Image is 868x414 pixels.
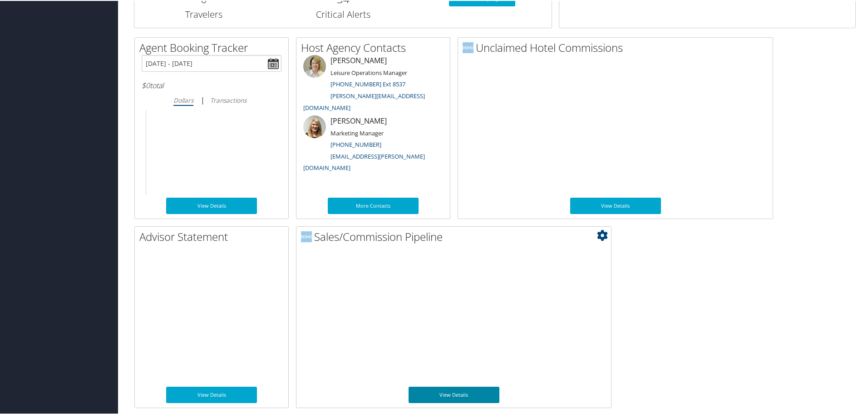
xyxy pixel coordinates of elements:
img: ali-moffitt.jpg [303,115,326,137]
img: meredith-price.jpg [303,54,326,77]
img: domo-logo.png [463,41,473,52]
span: $0 [142,80,150,90]
h6: total [142,80,281,90]
a: [PERSON_NAME][EMAIL_ADDRESS][DOMAIN_NAME] [303,91,425,111]
a: More Contacts [328,197,419,213]
h2: Sales/Commission Pipeline [301,228,611,244]
a: [PHONE_NUMBER] [330,140,381,148]
h3: Critical Alerts [280,7,405,20]
h2: Advisor Statement [139,228,288,244]
i: Dollars [173,95,193,104]
a: View Details [570,197,661,213]
small: Marketing Manager [330,128,384,136]
a: View Details [166,386,257,402]
h2: Unclaimed Hotel Commissions [463,39,773,55]
a: View Details [409,386,499,402]
li: [PERSON_NAME] [299,115,448,175]
a: [PHONE_NUMBER] Ext 8537 [330,79,405,87]
li: [PERSON_NAME] [299,54,448,115]
small: Leisure Operations Manager [330,68,407,76]
div: | [142,94,281,105]
img: domo-logo.png [301,230,312,241]
i: Transactions [210,95,247,104]
a: [EMAIL_ADDRESS][PERSON_NAME][DOMAIN_NAME] [303,151,425,171]
a: View Details [166,197,257,213]
h2: Agent Booking Tracker [139,39,288,55]
h3: Travelers [141,7,266,20]
h2: Host Agency Contacts [301,39,450,55]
